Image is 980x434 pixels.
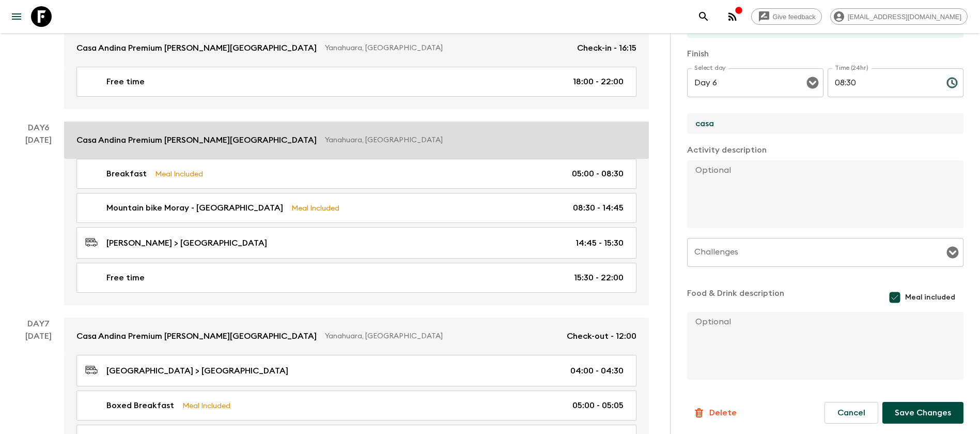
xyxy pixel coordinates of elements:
p: Check-in - 16:15 [577,42,636,54]
p: Casa Andina Premium [PERSON_NAME][GEOGRAPHIC_DATA] [76,134,317,146]
p: Yanahuara, [GEOGRAPHIC_DATA] [325,43,569,53]
p: Activity description [687,144,963,156]
a: BreakfastMeal Included05:00 - 08:30 [76,159,636,189]
a: Casa Andina Premium [PERSON_NAME][GEOGRAPHIC_DATA]Yanahuara, [GEOGRAPHIC_DATA]Check-in - 16:15 [64,29,649,67]
label: Select day [694,64,726,72]
p: Yanahuara, [GEOGRAPHIC_DATA] [325,331,558,341]
p: Free time [106,272,145,284]
p: Boxed Breakfast [106,399,174,412]
input: End Location (leave blank if same as Start) [687,113,955,134]
button: Open [945,245,960,260]
span: Give feedback [767,13,821,21]
p: Casa Andina Premium [PERSON_NAME][GEOGRAPHIC_DATA] [76,330,317,342]
span: [EMAIL_ADDRESS][DOMAIN_NAME] [842,13,967,21]
p: 14:45 - 15:30 [575,237,624,249]
p: 04:00 - 04:30 [570,365,624,377]
a: Mountain bike Moray - [GEOGRAPHIC_DATA]Meal Included08:30 - 14:45 [76,193,636,223]
a: [PERSON_NAME] > [GEOGRAPHIC_DATA]14:45 - 15:30 [76,227,636,259]
p: Delete [709,407,737,419]
button: Cancel [825,402,878,424]
p: Check-out - 12:00 [567,330,636,342]
p: 05:00 - 05:05 [572,399,624,412]
a: Casa Andina Premium [PERSON_NAME][GEOGRAPHIC_DATA]Yanahuara, [GEOGRAPHIC_DATA] [64,122,649,159]
p: [GEOGRAPHIC_DATA] > [GEOGRAPHIC_DATA] [106,365,288,377]
p: Mountain bike Moray - [GEOGRAPHIC_DATA] [106,202,283,214]
p: Meal Included [155,168,203,179]
p: 18:00 - 22:00 [573,76,624,88]
p: Casa Andina Premium [PERSON_NAME][GEOGRAPHIC_DATA] [76,42,317,54]
button: Save Changes [882,402,963,424]
a: Free time18:00 - 22:00 [76,67,636,97]
p: 05:00 - 08:30 [572,168,624,180]
p: Finish [687,48,963,60]
p: Breakfast [106,168,147,180]
button: menu [6,6,27,27]
p: 08:30 - 14:45 [573,202,624,214]
p: Meal Included [291,202,339,214]
p: Free time [106,76,145,88]
a: Boxed BreakfastMeal Included05:00 - 05:05 [76,391,636,421]
span: Meal included [905,292,955,303]
div: [EMAIL_ADDRESS][DOMAIN_NAME] [830,8,968,25]
p: 15:30 - 22:00 [574,272,624,284]
a: Give feedback [751,8,822,25]
label: Time (24hr) [835,64,868,72]
p: Food & Drink description [687,287,784,308]
input: hh:mm [828,68,938,97]
a: Casa Andina Premium [PERSON_NAME][GEOGRAPHIC_DATA]Yanahuara, [GEOGRAPHIC_DATA]Check-out - 12:00 [64,318,649,355]
p: Day 7 [12,318,64,330]
button: Choose time, selected time is 8:30 AM [942,72,962,93]
button: search adventures [693,6,714,27]
button: Delete [687,402,742,423]
a: Free time15:30 - 22:00 [76,263,636,293]
div: [DATE] [25,134,52,305]
p: Day 6 [12,122,64,134]
p: [PERSON_NAME] > [GEOGRAPHIC_DATA] [106,237,267,249]
p: Yanahuara, [GEOGRAPHIC_DATA] [325,135,628,145]
a: [GEOGRAPHIC_DATA] > [GEOGRAPHIC_DATA]04:00 - 04:30 [76,355,636,386]
p: Meal Included [182,400,230,411]
button: Open [805,76,820,90]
